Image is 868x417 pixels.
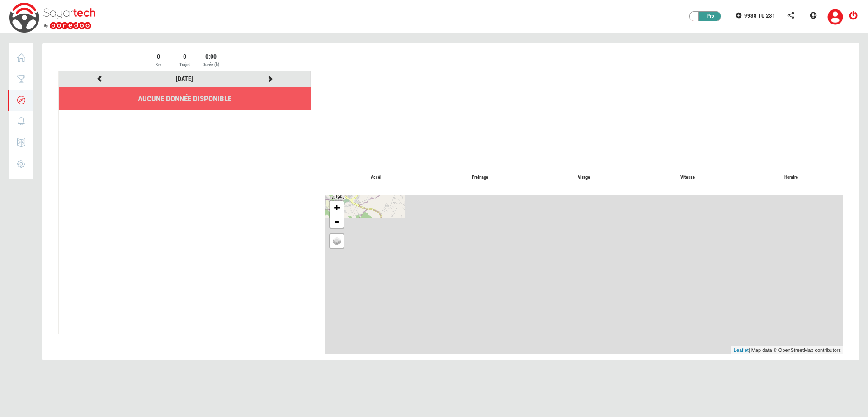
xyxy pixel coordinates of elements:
p: Vitesse [636,174,739,181]
a: Leaflet [734,347,749,353]
p: Accél [325,174,428,181]
div: 0 [172,52,197,61]
p: Horaire [739,174,843,181]
a: Zoom in [330,201,344,214]
div: Trajet [172,61,197,68]
div: Km [146,61,171,68]
div: 0 [146,52,171,61]
a: [DATE] [176,75,193,82]
div: Pro [694,12,722,21]
a: Layers [330,234,344,248]
a: Zoom out [330,214,344,228]
p: Virage [532,174,636,181]
li: Aucune donnée disponible [59,87,311,110]
p: Freinage [428,174,532,181]
div: | Map data © OpenStreetMap contributors [731,346,843,354]
div: Durée (h) [198,61,223,68]
span: 9938 TU 231 [744,12,775,19]
div: 0:00 [198,52,223,61]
